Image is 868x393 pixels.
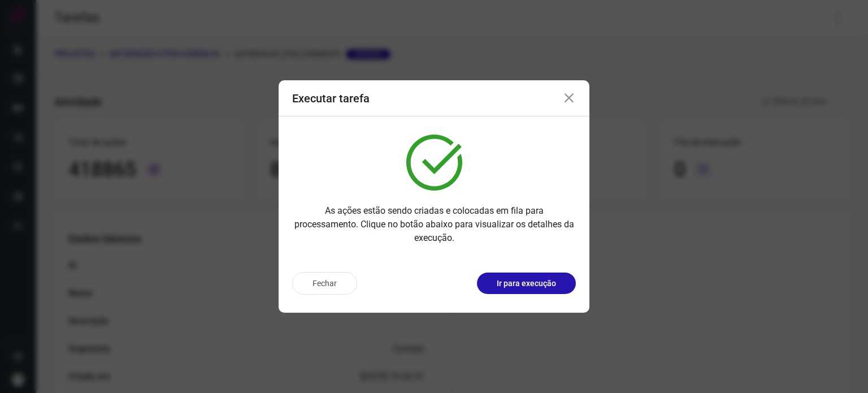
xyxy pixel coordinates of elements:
button: Ir para execução [477,273,576,294]
img: verified.svg [406,135,462,191]
button: Fechar [292,272,357,295]
p: As ações estão sendo criadas e colocadas em fila para processamento. Clique no botão abaixo para ... [292,204,576,245]
p: Ir para execução [497,278,556,290]
h3: Executar tarefa [292,92,370,105]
